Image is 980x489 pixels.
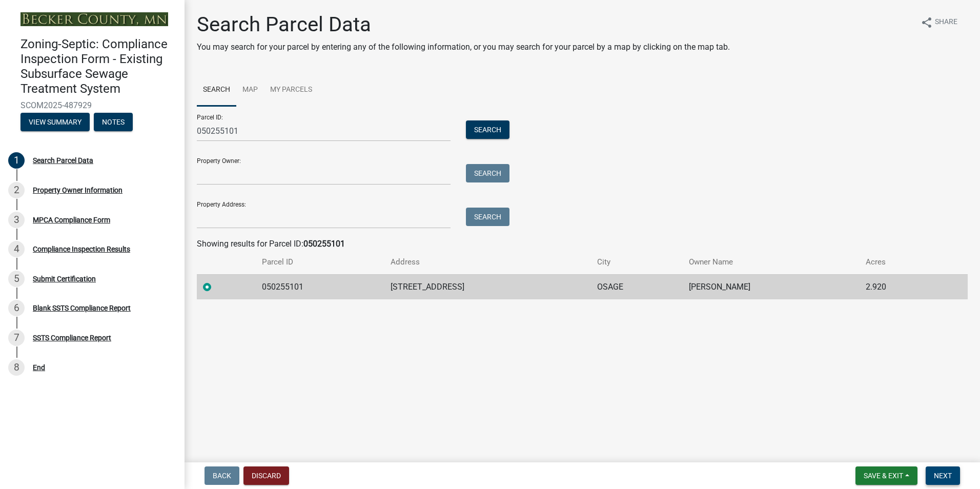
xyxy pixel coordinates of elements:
[213,472,231,480] span: Back
[591,250,683,274] th: City
[8,212,25,228] div: 3
[8,271,25,287] div: 5
[384,274,590,299] td: [STREET_ADDRESS]
[236,74,264,107] a: Map
[683,250,860,274] th: Owner Name
[8,241,25,257] div: 4
[466,208,509,226] button: Search
[21,100,164,110] span: SCOM2025-487929
[8,182,25,198] div: 2
[912,12,966,32] button: shareShare
[33,157,93,164] div: Search Parcel Data
[33,275,96,282] div: Submit Certification
[591,274,683,299] td: OSAGE
[466,164,509,182] button: Search
[8,359,25,376] div: 8
[921,16,933,29] i: share
[197,238,968,250] div: Showing results for Parcel ID:
[256,250,384,274] th: Parcel ID
[33,246,130,253] div: Compliance Inspection Results
[8,300,25,316] div: 6
[860,250,938,274] th: Acres
[94,118,133,127] wm-modal-confirm: Notes
[33,304,131,312] div: Blank SSTS Compliance Report
[934,472,952,480] span: Next
[33,364,45,371] div: End
[926,466,960,485] button: Next
[21,37,176,96] h4: Zoning-Septic: Compliance Inspection Form - Existing Subsurface Sewage Treatment System
[935,16,957,29] span: Share
[384,250,590,274] th: Address
[21,12,168,26] img: Becker County, Minnesota
[303,239,345,249] strong: 050255101
[197,41,730,53] p: You may search for your parcel by entering any of the following information, or you may search fo...
[205,466,239,485] button: Back
[855,466,917,485] button: Save & Exit
[33,334,111,341] div: SSTS Compliance Report
[256,274,384,299] td: 050255101
[8,152,25,169] div: 1
[33,187,122,194] div: Property Owner Information
[860,274,938,299] td: 2.920
[197,12,730,37] h1: Search Parcel Data
[21,113,90,131] button: View Summary
[683,274,860,299] td: [PERSON_NAME]
[243,466,289,485] button: Discard
[197,74,236,107] a: Search
[864,472,903,480] span: Save & Exit
[8,330,25,346] div: 7
[466,120,509,139] button: Search
[33,216,110,223] div: MPCA Compliance Form
[94,113,133,131] button: Notes
[264,74,318,107] a: My Parcels
[21,118,90,127] wm-modal-confirm: Summary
